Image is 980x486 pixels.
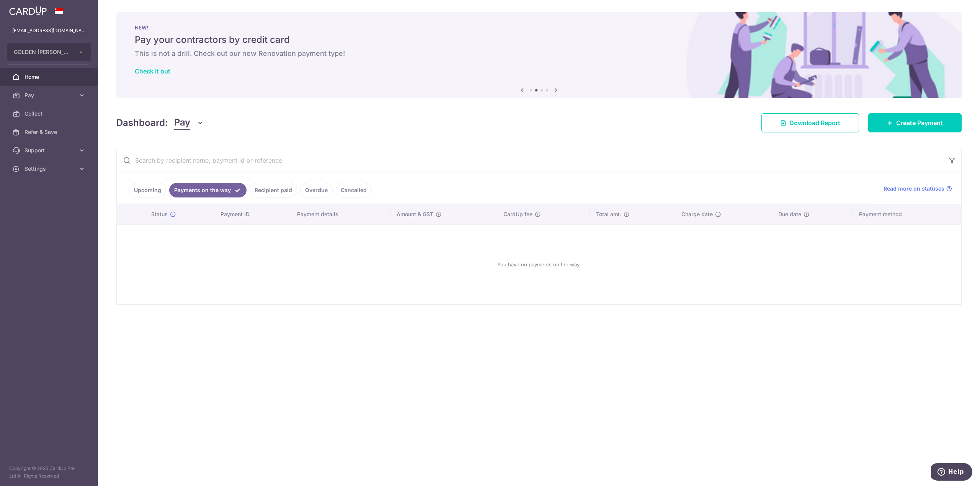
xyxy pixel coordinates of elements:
a: Recipient paid [250,183,297,197]
span: Due date [778,210,801,218]
h4: Dashboard: [116,116,168,130]
a: Download Report [761,113,859,132]
img: CardUp [9,6,47,15]
input: Search by recipient name, payment id or reference [117,148,943,173]
a: Create Payment [868,113,962,132]
iframe: Opens a widget where you can find more information [931,463,972,482]
button: GOLDEN [PERSON_NAME] MARKETING [7,43,91,61]
th: Payment method [853,204,961,224]
span: Collect [24,110,75,117]
span: Read more on statuses [884,185,944,192]
span: Status [151,210,168,218]
div: You have no payments on the way. [126,231,952,298]
th: Payment ID [214,204,291,224]
span: Create Payment [896,118,943,127]
a: Cancelled [336,183,372,197]
a: Overdue [300,183,333,197]
span: Pay [174,116,190,130]
span: Refer & Save [24,128,75,136]
button: Pay [174,116,204,130]
a: Upcoming [129,183,166,197]
span: Amount & GST [397,210,433,218]
span: Charge date [681,210,713,218]
a: Payments on the way [169,183,247,197]
th: Payment details [291,204,390,224]
span: GOLDEN [PERSON_NAME] MARKETING [14,48,70,56]
a: Read more on statuses [884,185,952,192]
span: Download Report [789,118,840,127]
p: [EMAIL_ADDRESS][DOMAIN_NAME] [12,27,86,34]
h5: Pay your contractors by credit card [135,34,943,46]
span: CardUp fee [503,210,532,218]
span: Pay [24,91,75,99]
span: Settings [24,165,75,173]
h6: This is not a drill. Check out our new Renovation payment type! [135,49,943,58]
span: Total amt. [596,210,621,218]
a: Check it out [135,67,170,75]
p: NEW! [135,24,943,31]
span: Support [24,147,75,154]
img: Renovation banner [116,12,962,98]
span: Home [24,73,75,81]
